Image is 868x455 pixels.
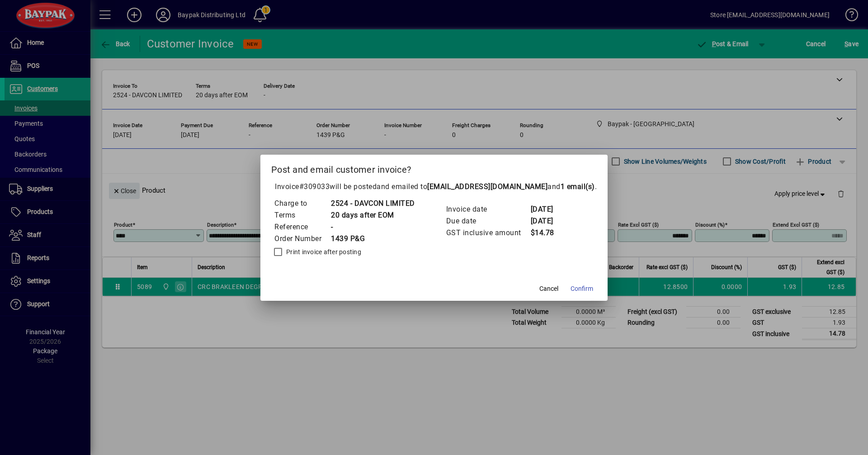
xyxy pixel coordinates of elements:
td: GST inclusive amount [446,227,530,239]
td: Due date [446,215,530,227]
label: Print invoice after posting [284,247,361,256]
td: Order Number [274,233,330,245]
td: 2524 - DAVCON LIMITED [330,198,415,209]
td: $14.78 [530,227,566,239]
span: Cancel [539,284,558,294]
span: and emailed to [377,182,595,191]
td: Invoice date [446,204,530,215]
h2: Post and email customer invoice? [260,155,608,181]
span: #309033 [299,182,330,191]
span: Confirm [571,284,593,294]
td: - [330,221,415,233]
td: [DATE] [530,204,566,215]
td: Reference [274,221,330,233]
p: Invoice will be posted . [271,181,597,192]
td: [DATE] [530,215,566,227]
button: Cancel [534,281,563,297]
td: Charge to [274,198,330,209]
td: Terms [274,209,330,221]
span: and [547,182,595,191]
td: 1439 P&G [330,233,415,245]
button: Confirm [567,281,597,297]
b: [EMAIL_ADDRESS][DOMAIN_NAME] [427,182,547,191]
td: 20 days after EOM [330,209,415,221]
b: 1 email(s) [561,182,595,191]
